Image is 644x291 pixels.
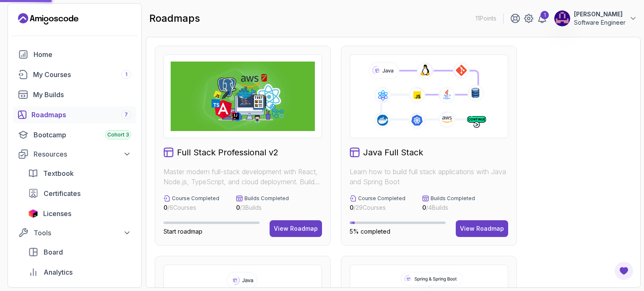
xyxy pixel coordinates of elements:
[33,70,131,80] div: My Courses
[460,224,504,233] div: View Roadmap
[350,228,390,235] span: 5% completed
[574,18,626,27] p: Software Engineer
[13,86,136,103] a: builds
[23,244,136,260] a: board
[274,224,318,233] div: View Roadmap
[13,46,136,63] a: home
[244,195,289,202] p: Builds Completed
[236,203,289,212] p: / 3 Builds
[149,12,200,25] h2: roadmaps
[164,167,322,187] p: Master modern full-stack development with React, Node.js, TypeScript, and cloud deployment. Build...
[363,147,423,158] h2: Java Full Stack
[350,203,405,212] p: / 29 Courses
[554,10,570,26] img: user profile image
[44,247,63,257] span: Board
[236,204,240,211] span: 0
[456,220,508,237] button: View Roadmap
[125,71,127,78] span: 1
[18,12,78,26] a: Landing page
[33,90,131,100] div: My Builds
[540,11,549,19] div: 1
[574,10,626,18] p: [PERSON_NAME]
[34,130,131,140] div: Bootcamp
[270,220,322,237] button: View Roadmap
[164,228,203,235] span: Start roadmap
[358,195,405,202] p: Course Completed
[28,209,38,218] img: jetbrains icon
[43,168,74,178] span: Textbook
[422,204,426,211] span: 0
[350,204,353,211] span: 0
[43,209,71,219] span: Licenses
[164,203,219,212] p: / 6 Courses
[44,267,73,277] span: Analytics
[34,228,131,238] div: Tools
[23,165,136,182] a: textbook
[23,264,136,281] a: analytics
[172,195,219,202] p: Course Completed
[554,10,637,27] button: user profile image[PERSON_NAME]Software Engineer
[350,167,508,187] p: Learn how to build full stack applications with Java and Spring Boot
[13,147,136,162] button: Resources
[177,147,278,158] h2: Full Stack Professional v2
[475,14,496,23] p: 11 Points
[13,126,136,143] a: bootcamp
[537,13,547,23] a: 1
[13,106,136,123] a: roadmaps
[422,203,475,212] p: / 4 Builds
[23,205,136,222] a: licenses
[431,195,475,202] p: Builds Completed
[44,188,80,198] span: Certificates
[34,149,131,159] div: Resources
[23,185,136,202] a: certificates
[164,204,167,211] span: 0
[107,131,129,138] span: Cohort 3
[614,261,634,281] button: Open Feedback Button
[34,49,131,59] div: Home
[31,110,131,120] div: Roadmaps
[13,225,136,240] button: Tools
[171,62,315,131] img: Full Stack Professional v2
[125,111,128,118] span: 7
[13,66,136,83] a: courses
